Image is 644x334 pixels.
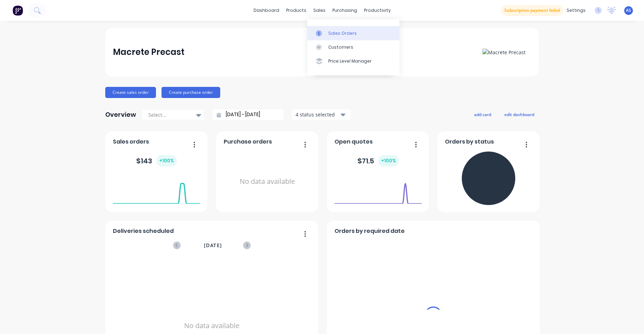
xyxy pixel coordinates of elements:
[224,149,311,214] div: No data available
[357,155,399,166] div: $ 71.5
[292,109,351,120] button: 4 status selected
[250,5,283,16] a: dashboard
[501,5,563,16] button: Subscription payment failed
[113,138,149,146] span: Sales orders
[310,5,329,16] div: sales
[105,108,136,122] div: Overview
[470,110,496,119] button: add card
[13,5,23,16] img: Factory
[626,7,631,14] span: AS
[156,155,177,166] div: + 100 %
[113,227,174,235] span: Deliveries scheduled
[563,5,589,16] div: settings
[445,138,494,146] span: Orders by status
[328,44,353,50] div: Customers
[113,45,184,59] div: Macrete Precast
[307,40,399,54] a: Customers
[296,111,339,118] div: 4 status selected
[283,5,310,16] div: products
[105,87,156,98] button: Create sales order
[204,242,222,249] span: [DATE]
[307,54,399,68] a: Price Level Manager
[162,87,220,98] button: Create purchase order
[482,49,526,56] img: Macrete Precast
[361,5,394,16] div: productivity
[328,30,357,36] div: Sales Orders
[136,155,177,166] div: $ 143
[329,5,361,16] div: purchasing
[500,110,539,119] button: edit dashboard
[335,138,373,146] span: Open quotes
[307,26,399,40] a: Sales Orders
[224,138,272,146] span: Purchase orders
[378,155,399,166] div: + 100 %
[328,58,372,64] div: Price Level Manager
